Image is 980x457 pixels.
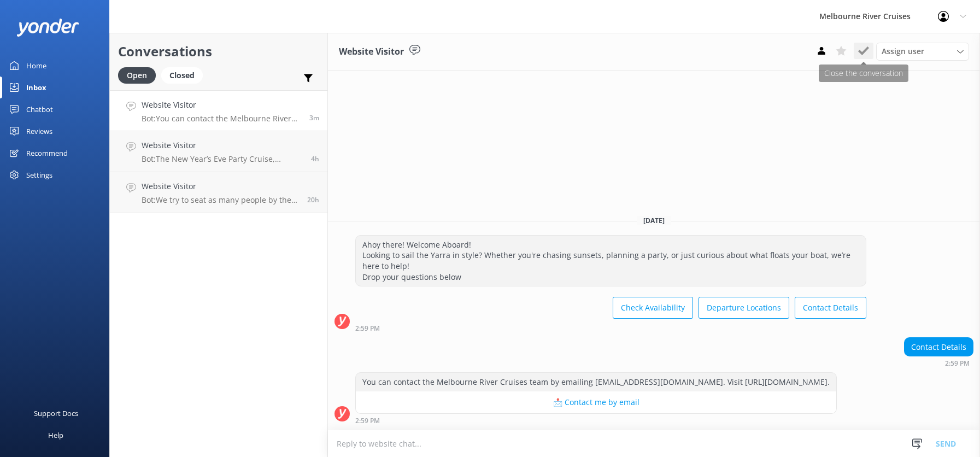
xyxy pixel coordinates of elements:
[110,131,327,172] a: Website VisitorBot:The New Year’s Eve Party Cruise, starting from $299, includes a 4-hour celebra...
[356,236,866,286] div: Ahoy there! Welcome Aboard! Looking to sail the Yarra in style? Whether you're chasing sunsets, p...
[904,359,973,367] div: Sep 04 2025 02:59pm (UTC +10:00) Australia/Sydney
[142,99,301,111] h4: Website Visitor
[882,45,924,57] span: Assign user
[26,142,68,164] div: Recommend
[26,120,52,142] div: Reviews
[945,360,970,367] strong: 2:59 PM
[118,69,161,81] a: Open
[876,43,969,60] div: Assign User
[795,297,866,319] button: Contact Details
[161,69,208,81] a: Closed
[355,418,380,424] strong: 2:59 PM
[110,90,327,131] a: Website VisitorBot:You can contact the Melbourne River Cruises team by emailing [EMAIL_ADDRESS][D...
[309,113,319,122] span: Sep 04 2025 02:59pm (UTC +10:00) Australia/Sydney
[356,373,836,391] div: You can contact the Melbourne River Cruises team by emailing [EMAIL_ADDRESS][DOMAIN_NAME]. Visit ...
[637,216,671,225] span: [DATE]
[26,98,53,120] div: Chatbot
[355,417,837,424] div: Sep 04 2025 02:59pm (UTC +10:00) Australia/Sydney
[311,154,319,163] span: Sep 04 2025 10:14am (UTC +10:00) Australia/Sydney
[26,77,46,98] div: Inbox
[699,297,789,319] button: Departure Locations
[355,325,380,332] strong: 2:59 PM
[339,45,404,59] h3: Website Visitor
[142,180,299,192] h4: Website Visitor
[118,67,156,84] div: Open
[355,324,866,332] div: Sep 04 2025 02:59pm (UTC +10:00) Australia/Sydney
[356,391,836,413] button: 📩 Contact me by email
[16,19,79,37] img: yonder-white-logo.png
[142,114,301,124] p: Bot: You can contact the Melbourne River Cruises team by emailing [EMAIL_ADDRESS][DOMAIN_NAME]. V...
[307,195,319,204] span: Sep 03 2025 06:38pm (UTC +10:00) Australia/Sydney
[905,338,973,356] div: Contact Details
[26,164,52,186] div: Settings
[48,424,63,446] div: Help
[34,402,78,424] div: Support Docs
[142,139,303,151] h4: Website Visitor
[118,41,319,62] h2: Conversations
[142,154,303,164] p: Bot: The New Year’s Eve Party Cruise, starting from $299, includes a 4-hour celebration on the Ya...
[110,172,327,213] a: Website VisitorBot:We try to seat as many people by the windows as possible, but not everyone is ...
[142,195,299,205] p: Bot: We try to seat as many people by the windows as possible, but not everyone is able to sit th...
[161,67,203,84] div: Closed
[26,55,46,77] div: Home
[613,297,693,319] button: Check Availability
